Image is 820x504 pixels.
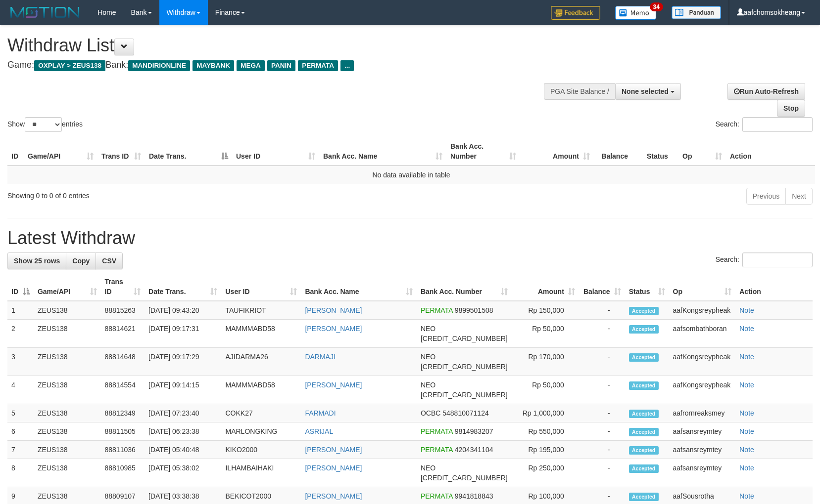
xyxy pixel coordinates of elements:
td: - [579,459,625,487]
span: Copy 4204341104 to clipboard [455,446,493,454]
td: 3 [7,348,34,376]
td: - [579,301,625,320]
td: 6 [7,422,34,441]
a: DARMAJI [305,353,335,361]
a: ASRIJAL [305,427,333,435]
th: Bank Acc. Number: activate to sort column ascending [446,137,520,166]
span: Accepted [629,464,659,473]
span: OXPLAY > ZEUS138 [34,60,105,71]
td: COKK27 [221,404,301,422]
td: 88814648 [101,348,145,376]
span: NEO [421,464,435,472]
input: Search: [742,117,813,132]
td: ZEUS138 [34,301,101,320]
td: 4 [7,376,34,404]
td: 88815263 [101,301,145,320]
td: MAMMMABD58 [221,376,301,404]
span: PERMATA [421,446,453,454]
button: None selected [615,83,681,100]
td: No data available in table [7,166,815,184]
td: ZEUS138 [34,348,101,376]
a: Note [739,381,754,389]
a: Note [739,306,754,314]
h1: Withdraw List [7,36,537,55]
td: Rp 50,000 [512,320,579,348]
span: Copy 9941818843 to clipboard [455,492,493,500]
th: User ID: activate to sort column ascending [221,273,301,301]
td: aafKongsreypheak [669,301,736,320]
td: Rp 50,000 [512,376,579,404]
td: 2 [7,320,34,348]
td: [DATE] 06:23:38 [145,422,221,441]
img: Feedback.jpg [551,6,600,20]
th: Action [726,137,815,166]
td: - [579,376,625,404]
td: Rp 195,000 [512,441,579,459]
a: [PERSON_NAME] [305,325,362,333]
td: ZEUS138 [34,441,101,459]
span: None selected [622,87,669,95]
th: Op: activate to sort column ascending [678,137,726,166]
a: Copy [66,252,96,269]
th: Trans ID: activate to sort column ascending [101,273,145,301]
td: 5 [7,404,34,422]
span: ... [340,60,354,71]
th: Date Trans.: activate to sort column ascending [145,273,221,301]
h4: Game: Bank: [7,60,537,70]
span: MEGA [237,60,265,71]
td: ZEUS138 [34,422,101,441]
td: 88812349 [101,404,145,422]
td: aafsansreymtey [669,459,736,487]
td: ILHAMBAIHAKI [221,459,301,487]
th: Game/API: activate to sort column ascending [24,137,97,166]
span: MAYBANK [193,60,234,71]
span: Copy 9899501508 to clipboard [455,306,493,314]
td: Rp 150,000 [512,301,579,320]
td: Rp 1,000,000 [512,404,579,422]
td: aafsansreymtey [669,422,736,441]
th: Bank Acc. Number: activate to sort column ascending [417,273,512,301]
a: [PERSON_NAME] [305,492,362,500]
td: 8 [7,459,34,487]
th: ID [7,137,24,166]
th: Balance: activate to sort column ascending [579,273,625,301]
td: Rp 550,000 [512,422,579,441]
span: Copy [72,257,90,265]
h1: Latest Withdraw [7,228,813,248]
select: Showentries [25,117,62,132]
a: Note [739,325,754,333]
a: Note [739,353,754,361]
span: Copy 5859458219363778 to clipboard [421,474,508,482]
span: NEO [421,325,435,333]
span: PERMATA [421,492,453,500]
th: Trans ID: activate to sort column ascending [97,137,145,166]
label: Show entries [7,117,83,132]
td: MARLONGKING [221,422,301,441]
a: Stop [777,100,805,117]
span: Accepted [629,428,659,436]
td: - [579,441,625,459]
span: Show 25 rows [14,257,60,265]
td: - [579,404,625,422]
span: MANDIRIONLINE [128,60,190,71]
a: Note [739,492,754,500]
div: Showing 0 to 0 of 0 entries [7,187,334,201]
th: Bank Acc. Name: activate to sort column ascending [319,137,446,166]
th: Status [643,137,678,166]
a: Note [739,464,754,472]
a: Note [739,446,754,454]
td: [DATE] 09:14:15 [145,376,221,404]
span: PERMATA [421,306,453,314]
span: Copy 9814983207 to clipboard [455,427,493,435]
th: Status: activate to sort column ascending [625,273,669,301]
td: 88814554 [101,376,145,404]
span: Accepted [629,446,659,455]
td: KIKO2000 [221,441,301,459]
span: Accepted [629,353,659,362]
div: PGA Site Balance / [544,83,615,100]
span: PERMATA [421,427,453,435]
td: - [579,422,625,441]
td: ZEUS138 [34,320,101,348]
th: User ID: activate to sort column ascending [232,137,319,166]
a: [PERSON_NAME] [305,464,362,472]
